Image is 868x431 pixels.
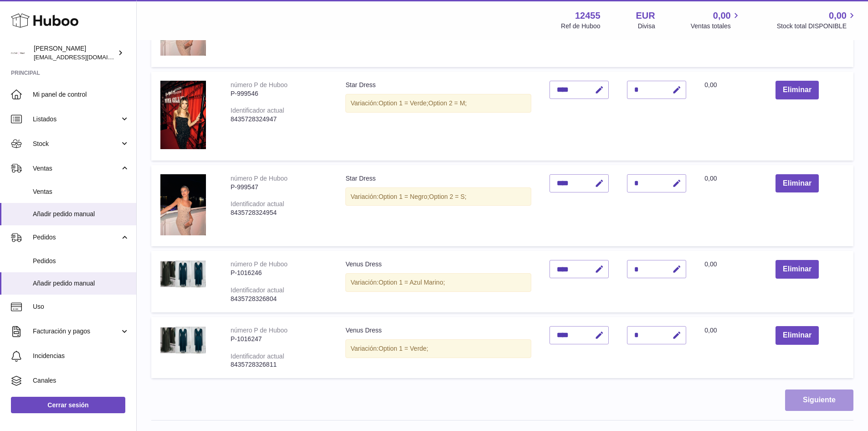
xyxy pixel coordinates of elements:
button: Eliminar [776,326,819,345]
td: Star Dress [336,72,540,161]
div: Identificador actual [231,286,284,294]
img: Star Dress [160,174,206,235]
div: Ref de Huboo [561,22,600,31]
div: P-999547 [231,183,327,192]
button: Eliminar [776,260,819,279]
span: Option 2 = S; [429,193,467,200]
div: Variación: [345,187,531,206]
span: Ventas [33,187,129,196]
a: Cerrar sesión [11,397,125,413]
strong: 12455 [575,10,601,22]
span: 0,00 [704,175,717,182]
span: Option 1 = Verde; [379,99,428,107]
div: número P de Huboo [231,327,288,334]
div: P-1016246 [231,269,327,277]
span: 0,00 [704,327,717,334]
span: Pedidos [33,233,120,242]
span: Listados [33,115,120,124]
span: Mi panel de control [33,90,129,99]
div: Variación: [345,94,531,113]
div: número P de Huboo [231,260,288,268]
div: Identificador actual [231,107,284,114]
div: número P de Huboo [231,81,288,88]
td: Star Dress [336,165,540,247]
div: número P de Huboo [231,175,288,182]
div: 8435728326804 [231,295,327,303]
div: 8435728324947 [231,115,327,124]
span: Uso [33,302,129,311]
span: 0,00 [704,81,717,88]
a: 0,00 Ventas totales [691,10,741,31]
span: Ventas totales [691,22,741,31]
img: pedidos@glowrias.com [11,46,25,60]
div: 8435728326811 [231,360,327,369]
button: Siguiente [785,389,853,411]
span: 0,00 [704,260,717,268]
span: Option 1 = Verde; [379,345,428,352]
div: Identificador actual [231,353,284,360]
img: Venus Dress [160,326,206,353]
span: Añadir pedido manual [33,279,129,288]
div: P-1016247 [231,335,327,343]
span: Incidencias [33,352,129,360]
img: Star Dress [160,81,206,149]
span: Option 2 = M; [428,99,467,107]
span: Canales [33,376,129,385]
span: 0,00 [713,10,731,22]
span: Añadir pedido manual [33,210,129,218]
span: Pedidos [33,257,129,265]
div: Identificador actual [231,200,284,208]
div: 8435728324954 [231,208,327,217]
span: Ventas [33,164,120,173]
td: Venus Dress [336,251,540,312]
span: [EMAIL_ADDRESS][DOMAIN_NAME] [34,53,134,61]
div: Variación: [345,273,531,292]
span: Option 1 = Azul Marino; [379,279,445,286]
div: Divisa [638,22,655,31]
img: Venus Dress [160,260,206,287]
span: Stock total DISPONIBLE [777,22,857,31]
button: Eliminar [776,81,819,99]
span: Facturación y pagos [33,327,120,336]
span: 0,00 [829,10,847,22]
a: 0,00 Stock total DISPONIBLE [777,10,857,31]
span: Stock [33,140,120,148]
td: Venus Dress [336,317,540,378]
div: [PERSON_NAME] [34,44,116,62]
span: Option 1 = Negro; [379,193,429,200]
strong: EUR [636,10,655,22]
button: Eliminar [776,174,819,193]
div: Variación: [345,339,531,358]
div: P-999546 [231,89,327,98]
